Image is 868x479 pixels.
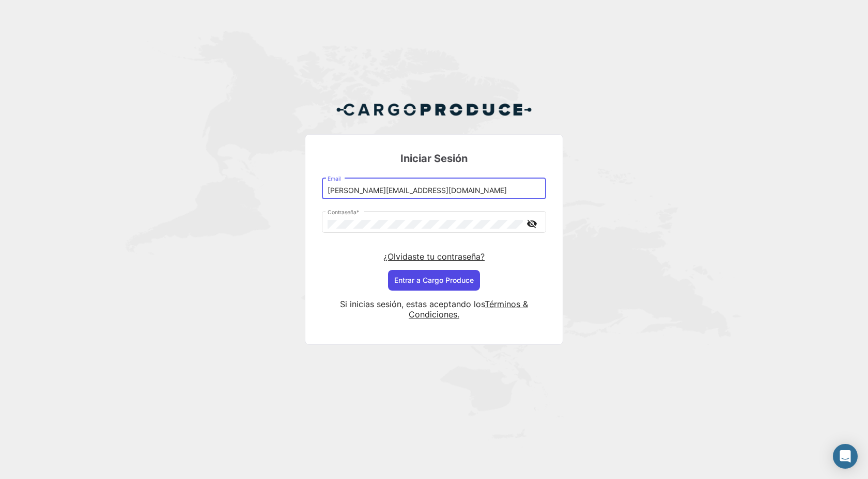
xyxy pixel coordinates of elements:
[383,251,485,262] a: ¿Olvidaste tu contraseña?
[340,299,485,309] span: Si inicias sesión, estas aceptando los
[322,151,546,166] h3: Iniciar Sesión
[336,97,532,122] img: Cargo Produce Logo
[833,444,858,469] div: Abrir Intercom Messenger
[525,217,538,230] mat-icon: visibility_off
[388,270,480,291] button: Entrar a Cargo Produce
[328,186,541,195] input: Email
[409,299,528,320] a: Términos & Condiciones.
